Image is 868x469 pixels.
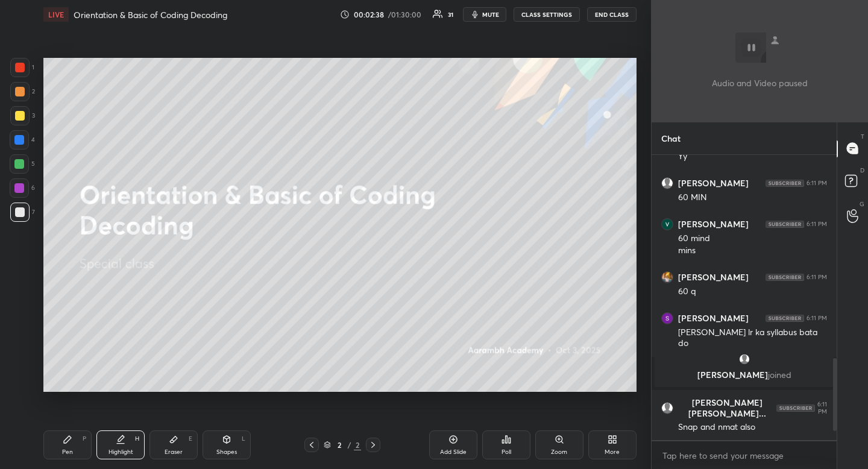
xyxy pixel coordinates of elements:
[135,436,139,442] div: H
[662,272,673,283] img: thumbnail.jpg
[738,353,750,365] img: default.png
[10,106,35,125] div: 3
[216,449,237,455] div: Shapes
[74,9,227,20] h4: Orientation & Basic of Coding Decoding
[807,315,827,322] div: 6:11 PM
[768,369,791,380] span: joined
[860,166,864,175] p: D
[678,421,827,433] div: Snap and nmat also
[333,441,345,449] div: 2
[10,82,35,101] div: 2
[448,11,453,17] div: 31
[62,449,73,455] div: Pen
[678,327,827,350] div: [PERSON_NAME] lr ka syllabus bata do
[662,403,673,414] img: default.png
[10,154,35,174] div: 5
[165,449,183,455] div: Eraser
[10,203,35,222] div: 7
[678,219,749,230] h6: [PERSON_NAME]
[662,178,673,189] img: default.png
[502,449,511,455] div: Poll
[43,7,69,22] div: LIVE
[861,132,864,141] p: T
[354,439,361,450] div: 2
[440,449,467,455] div: Add Slide
[348,441,351,449] div: /
[652,122,690,154] p: Chat
[652,155,837,441] div: grid
[766,274,804,281] img: 4P8fHbbgJtejmAAAAAElFTkSuQmCC
[712,77,808,89] p: Audio and Video paused
[83,436,86,442] div: P
[662,219,673,230] img: thumbnail.jpg
[817,401,827,415] div: 6:11 PM
[463,7,506,22] button: mute
[678,178,749,189] h6: [PERSON_NAME]
[10,130,35,150] div: 4
[678,286,827,298] div: 60 q
[514,7,580,22] button: CLASS SETTINGS
[10,178,35,198] div: 6
[678,233,827,245] div: 60 mind
[10,58,34,77] div: 1
[482,10,499,19] span: mute
[678,397,776,419] h6: [PERSON_NAME] [PERSON_NAME]...
[678,245,827,257] div: mins
[678,151,827,163] div: Yy
[662,313,673,324] img: thumbnail.jpg
[108,449,133,455] div: Highlight
[807,274,827,281] div: 6:11 PM
[662,370,826,380] p: [PERSON_NAME]
[587,7,637,22] button: END CLASS
[678,272,749,283] h6: [PERSON_NAME]
[807,180,827,187] div: 6:11 PM
[766,315,804,322] img: 4P8fHbbgJtejmAAAAAElFTkSuQmCC
[605,449,620,455] div: More
[189,436,192,442] div: E
[766,221,804,228] img: 4P8fHbbgJtejmAAAAAElFTkSuQmCC
[807,221,827,228] div: 6:11 PM
[242,436,245,442] div: L
[766,180,804,187] img: 4P8fHbbgJtejmAAAAAElFTkSuQmCC
[678,313,749,324] h6: [PERSON_NAME]
[678,192,827,204] div: 60 MIN
[551,449,567,455] div: Zoom
[776,404,815,412] img: 4P8fHbbgJtejmAAAAAElFTkSuQmCC
[860,200,864,209] p: G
